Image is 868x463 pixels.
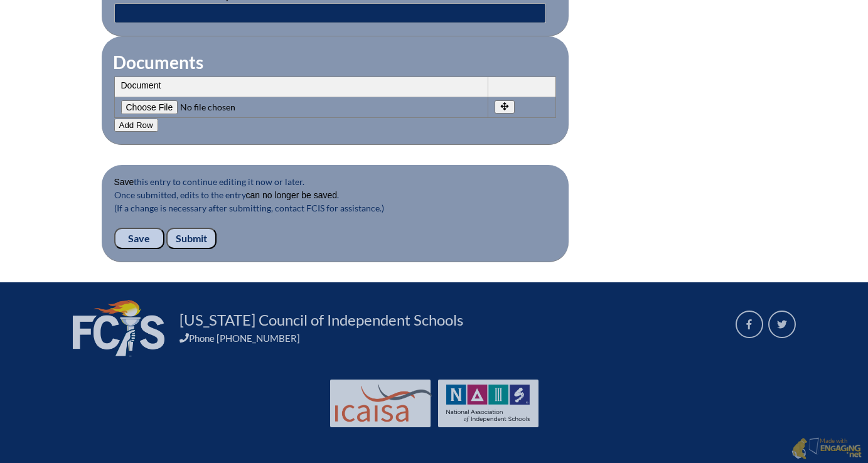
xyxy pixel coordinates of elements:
[820,444,862,459] img: Engaging - Bring it online
[179,333,721,344] div: Phone [PHONE_NUMBER]
[73,300,164,356] img: FCIS_logo_white
[246,190,338,200] b: can no longer be saved
[174,310,468,330] a: [US_STATE] Council of Independent Schools
[114,228,164,249] input: Save
[791,437,807,460] img: Engaging - Bring it online
[112,51,205,73] legend: Documents
[114,188,556,228] p: Once submitted, edits to the entry . (If a change is necessary after submitting, contact FCIS for...
[114,119,158,132] button: Add Row
[114,177,134,187] b: Save
[820,437,862,460] p: Made with
[166,228,217,249] input: Submit
[115,77,488,97] th: Document
[808,437,822,455] img: Engaging - Bring it online
[335,385,432,422] img: Int'l Council Advancing Independent School Accreditation logo
[446,385,530,422] img: NAIS Logo
[114,175,556,188] p: this entry to continue editing it now or later.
